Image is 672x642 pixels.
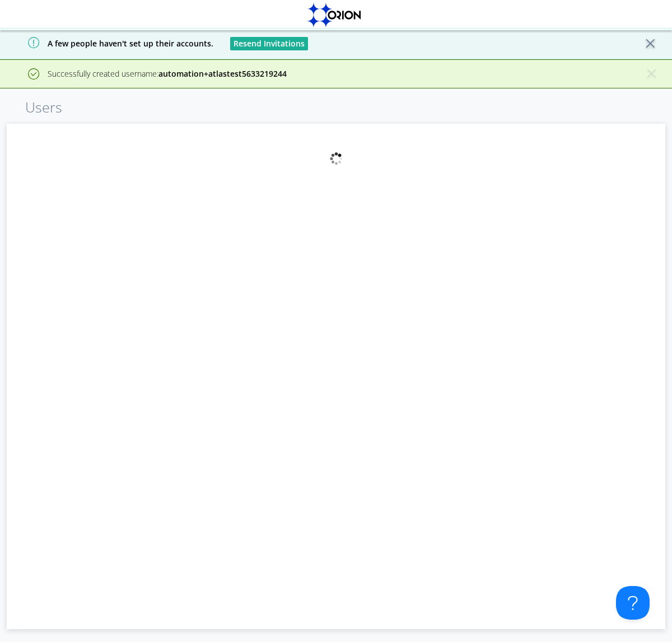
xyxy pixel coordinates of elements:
[48,68,287,79] span: Successfully created username:
[329,152,343,166] img: spin.svg
[616,586,650,620] iframe: Toggle Customer Support
[158,68,287,79] strong: automation+atlastest5633219244
[230,37,308,50] button: Resend Invitations
[8,38,213,49] span: A few people haven't set up their accounts.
